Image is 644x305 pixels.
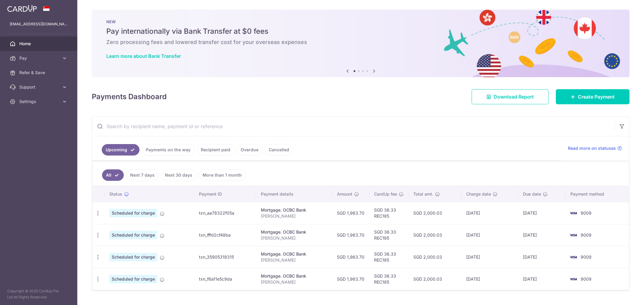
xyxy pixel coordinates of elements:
[194,268,256,290] td: txn_f6a11e5c9da
[109,191,122,197] span: Status
[409,202,461,224] td: SGD 2,000.03
[161,169,196,181] a: Next 30 days
[332,202,369,224] td: SGD 1,963.70
[92,10,630,77] img: Bank transfer banner
[369,246,409,268] td: SGD 36.33 REC185
[19,99,59,105] span: Settings
[369,224,409,246] td: SGD 36.33 REC185
[7,5,37,12] img: CardUp
[199,169,246,181] a: More than 1 month
[409,246,461,268] td: SGD 2,000.03
[19,41,59,47] span: Home
[261,273,327,279] div: Mortgage. OCBC Bank
[567,231,579,239] img: Bank Card
[461,246,518,268] td: [DATE]
[10,21,68,27] p: [EMAIL_ADDRESS][DOMAIN_NAME]
[194,246,256,268] td: txn_35905318315
[581,254,591,259] span: 9009
[556,89,630,104] a: Create Payment
[261,235,327,241] p: [PERSON_NAME]
[197,144,234,156] a: Recipient paid
[466,191,491,197] span: Charge date
[237,144,262,156] a: Overdue
[461,202,518,224] td: [DATE]
[523,191,541,197] span: Due date
[261,213,327,219] p: [PERSON_NAME]
[194,202,256,224] td: txn_aa78322f05a
[461,268,518,290] td: [DATE]
[578,93,615,100] span: Create Payment
[369,268,409,290] td: SGD 36.33 REC185
[261,207,327,213] div: Mortgage. OCBC Bank
[106,27,615,36] h5: Pay internationally via Bank Transfer at $0 fees
[265,144,293,156] a: Cancelled
[109,275,157,283] span: Scheduled for charge
[261,279,327,285] p: [PERSON_NAME]
[126,169,159,181] a: Next 7 days
[409,224,461,246] td: SGD 2,000.03
[494,93,534,100] span: Download Report
[194,224,256,246] td: txn_fffd2cf48ba
[261,257,327,263] p: [PERSON_NAME]
[194,186,256,202] th: Payment ID
[109,253,157,261] span: Scheduled for charge
[92,91,167,102] h4: Payments Dashboard
[567,275,579,283] img: Bank Card
[567,209,579,217] img: Bank Card
[332,268,369,290] td: SGD 1,963.70
[518,246,566,268] td: [DATE]
[142,144,194,156] a: Payments on the way
[19,84,59,90] span: Support
[19,70,59,76] span: Refer & Save
[566,186,629,202] th: Payment method
[567,253,579,261] img: Bank Card
[518,268,566,290] td: [DATE]
[332,246,369,268] td: SGD 1,963.70
[106,39,615,46] h6: Zero processing fees and lowered transfer cost for your overseas expenses
[568,145,622,151] a: Read more on statuses
[332,224,369,246] td: SGD 1,963.70
[409,268,461,290] td: SGD 2,000.03
[369,202,409,224] td: SGD 36.33 REC185
[472,89,549,104] a: Download Report
[256,186,332,202] th: Payment details
[413,191,433,197] span: Total amt.
[261,229,327,235] div: Mortgage. OCBC Bank
[106,19,615,24] p: NEW
[109,209,157,217] span: Scheduled for charge
[518,202,566,224] td: [DATE]
[581,210,591,215] span: 9009
[19,55,59,61] span: Pay
[568,145,616,151] span: Read more on statuses
[102,144,139,156] a: Upcoming
[461,224,518,246] td: [DATE]
[337,191,352,197] span: Amount
[581,232,591,237] span: 9009
[102,169,124,181] a: All
[581,276,591,281] span: 9009
[109,231,157,239] span: Scheduled for charge
[374,191,397,197] span: CardUp fee
[106,53,181,59] a: Learn more about Bank Transfer
[261,251,327,257] div: Mortgage. OCBC Bank
[92,117,615,136] input: Search by recipient name, payment id or reference
[518,224,566,246] td: [DATE]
